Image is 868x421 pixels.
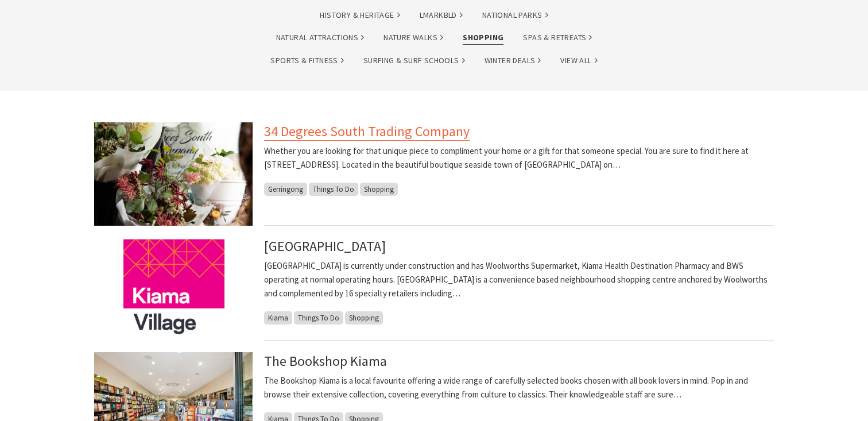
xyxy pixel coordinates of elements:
[264,352,387,370] a: The Bookshop Kiama
[463,31,503,44] a: Shopping
[264,259,774,300] p: [GEOGRAPHIC_DATA] is currently under construction and has Woolworths Supermarket, Kiama Health De...
[320,9,400,22] a: History & Heritage
[276,31,365,44] a: Natural Attractions
[383,31,443,44] a: Nature Walks
[270,54,343,67] a: Sports & Fitness
[264,144,774,172] p: Whether you are looking for that unique piece to compliment your home or a gift for that someone ...
[420,9,463,22] a: lmarkbld
[485,54,541,67] a: Winter Deals
[294,311,343,325] span: Things To Do
[264,237,386,255] a: [GEOGRAPHIC_DATA]
[264,183,307,196] span: Gerringong
[345,311,383,325] span: Shopping
[363,54,465,67] a: Surfing & Surf Schools
[360,183,398,196] span: Shopping
[264,374,774,401] p: The Bookshop Kiama is a local favourite offering a wide range of carefully selected books chosen ...
[309,183,358,196] span: Things To Do
[482,9,548,22] a: National Parks
[264,122,470,141] a: 34 Degrees South Trading Company
[560,54,597,67] a: View All
[523,31,592,44] a: Spas & Retreats
[264,311,292,325] span: Kiama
